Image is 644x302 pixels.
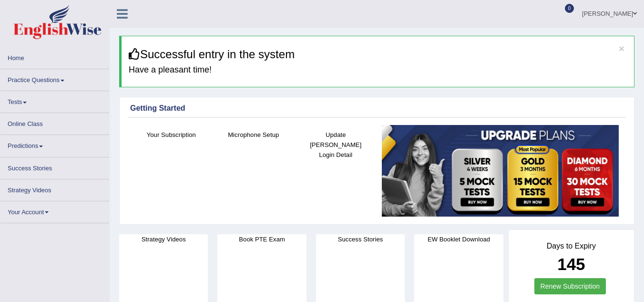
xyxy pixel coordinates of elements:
[130,103,624,114] div: Getting Started
[217,234,306,244] h4: Book PTE Exam
[0,91,109,110] a: Tests
[534,278,606,294] a: Renew Subscription
[619,43,624,53] button: ×
[316,234,405,244] h4: Success Stories
[0,179,109,198] a: Strategy Videos
[135,130,208,140] h4: Your Subscription
[119,234,208,244] h4: Strategy Videos
[217,130,290,140] h4: Microphone Setup
[557,255,585,273] b: 145
[299,130,372,160] h4: Update [PERSON_NAME] Login Detail
[0,69,109,88] a: Practice Questions
[0,113,109,132] a: Online Class
[519,242,624,250] h4: Days to Expiry
[0,135,109,154] a: Predictions
[129,65,627,75] h4: Have a pleasant time!
[565,4,574,13] span: 0
[0,157,109,176] a: Success Stories
[129,48,627,61] h3: Successful entry in the system
[382,125,619,217] img: small5.jpg
[414,234,503,244] h4: EW Booklet Download
[0,47,109,66] a: Home
[0,201,109,220] a: Your Account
